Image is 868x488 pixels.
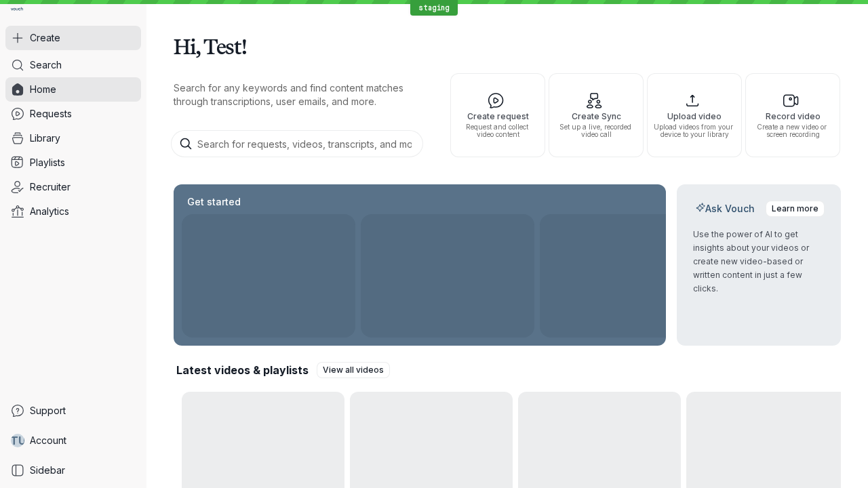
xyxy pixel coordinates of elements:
span: Create request [456,112,539,121]
h2: Ask Vouch [693,202,757,216]
a: Playlists [5,150,141,175]
span: Request and collect video content [456,123,539,138]
span: Home [30,83,56,96]
a: Search [5,53,141,77]
span: Record video [751,112,834,121]
span: Upload videos from your device to your library [653,123,736,138]
span: Library [30,131,60,145]
a: Learn more [766,201,825,217]
a: View all videos [317,362,390,378]
button: Create SyncSet up a live, recorded video call [549,73,644,157]
span: Analytics [30,205,69,218]
span: Playlists [30,156,65,169]
a: Recruiter [5,175,141,199]
span: View all videos [323,363,384,377]
span: Search [30,58,62,72]
span: Create [30,31,60,45]
span: Support [30,404,66,418]
p: Use the power of AI to get insights about your videos or create new video-based or written conten... [693,228,825,296]
h1: Hi, Test! [174,27,841,65]
a: Go to homepage [5,5,28,15]
a: Requests [5,102,141,126]
button: Record videoCreate a new video or screen recording [745,73,840,157]
a: Home [5,77,141,102]
button: Create requestRequest and collect video content [450,73,545,157]
span: Upload video [653,112,736,121]
h2: Get started [184,195,243,209]
button: Upload videoUpload videos from your device to your library [647,73,742,157]
p: Search for any keywords and find content matches through transcriptions, user emails, and more. [174,81,426,108]
span: Create Sync [555,112,637,121]
span: Create a new video or screen recording [751,123,834,138]
span: Account [30,434,66,447]
a: Library [5,126,141,150]
span: Requests [30,107,72,121]
span: Set up a live, recorded video call [555,123,637,138]
span: Recruiter [30,180,71,194]
input: Search for requests, videos, transcripts, and more... [171,130,423,157]
a: TUAccount [5,428,141,453]
a: Sidebar [5,458,141,483]
span: T [10,434,18,447]
h2: Latest videos & playlists [176,363,309,378]
a: Analytics [5,199,141,224]
span: Sidebar [30,464,65,477]
span: Learn more [772,202,818,216]
button: Create [5,26,141,50]
a: Support [5,399,141,423]
span: U [18,434,26,447]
